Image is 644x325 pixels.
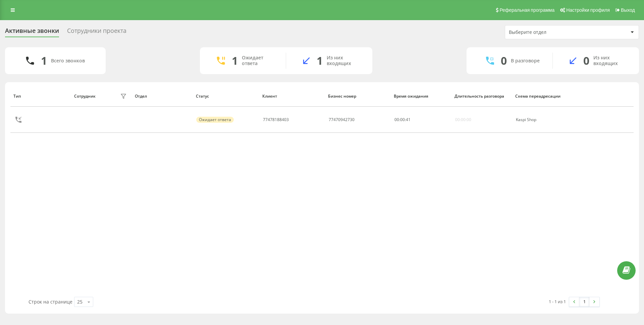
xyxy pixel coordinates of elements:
div: Тип [13,94,68,99]
div: 1 [317,54,323,67]
div: Схема переадресации [515,94,570,99]
div: Выберите отдел [509,30,589,35]
div: В разговоре [511,58,540,64]
div: Отдел [135,94,189,99]
div: 0 [501,54,507,67]
div: Из них входящих [593,55,629,66]
div: Клиент [262,94,322,99]
div: Ожидает ответа [196,117,234,123]
div: 25 [77,299,83,305]
div: Статус [196,94,256,99]
div: Всего звонков [51,58,85,64]
div: 77470942730 [329,117,355,122]
div: 00:00:00 [455,117,471,122]
div: Время ожидания [394,94,448,99]
div: Kaspi Shop [516,117,569,122]
span: Настройки профиля [566,7,610,13]
div: : : [394,117,411,122]
div: Бизнес номер [328,94,387,99]
div: Сотрудники проекта [67,27,126,38]
span: Выход [621,7,635,13]
div: 1 - 1 из 1 [549,298,566,305]
span: Строк на странице [29,299,72,305]
div: Из них входящих [327,55,362,66]
span: 41 [406,117,411,122]
span: 00 [394,117,399,122]
div: 77478188403 [263,117,289,122]
div: 1 [41,54,47,67]
div: Активные звонки [5,27,59,38]
div: 1 [232,54,238,67]
div: Сотрудник [74,94,96,99]
div: 0 [583,54,589,67]
div: Длительность разговора [454,94,509,99]
span: 00 [400,117,405,122]
a: 1 [579,297,589,307]
div: Ожидает ответа [242,55,276,66]
span: Реферальная программа [499,7,554,13]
